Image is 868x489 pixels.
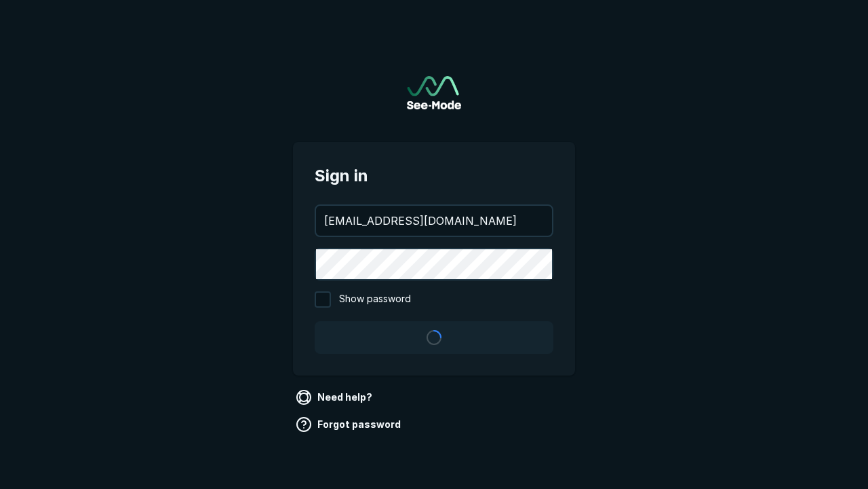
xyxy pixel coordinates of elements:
span: Show password [339,291,411,308]
a: Need help? [293,386,378,408]
span: Sign in [315,164,553,188]
img: See-Mode Logo [407,76,461,109]
input: your@email.com [316,206,552,236]
a: Go to sign in [407,76,461,109]
a: Forgot password [293,414,406,435]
